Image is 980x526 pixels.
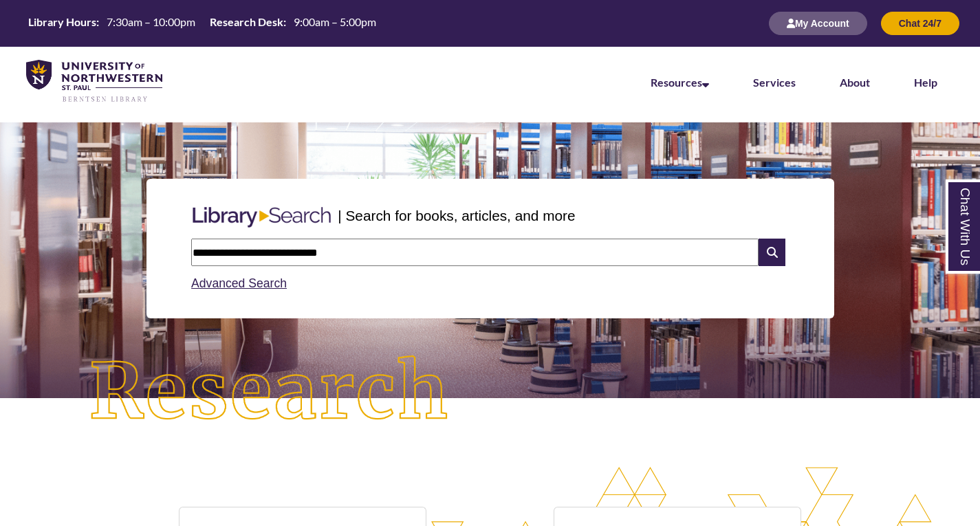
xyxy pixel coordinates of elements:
[49,316,490,469] img: Research
[191,276,287,290] a: Advanced Search
[881,12,959,35] button: Chat 24/7
[881,17,959,29] a: Chat 24/7
[759,239,785,266] i: Search
[204,14,288,30] th: Research Desk:
[769,17,867,29] a: My Account
[338,205,575,226] p: | Search for books, articles, and more
[294,15,376,28] span: 9:00am – 5:00pm
[26,60,162,103] img: UNWSP Library Logo
[107,15,195,28] span: 7:30am – 10:00pm
[186,201,338,233] img: Libary Search
[23,14,382,33] a: Hours Today
[840,76,870,89] a: About
[651,76,709,89] a: Resources
[769,12,867,35] button: My Account
[23,14,101,30] th: Library Hours:
[914,76,937,89] a: Help
[753,76,796,89] a: Services
[23,14,382,32] table: Hours Today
